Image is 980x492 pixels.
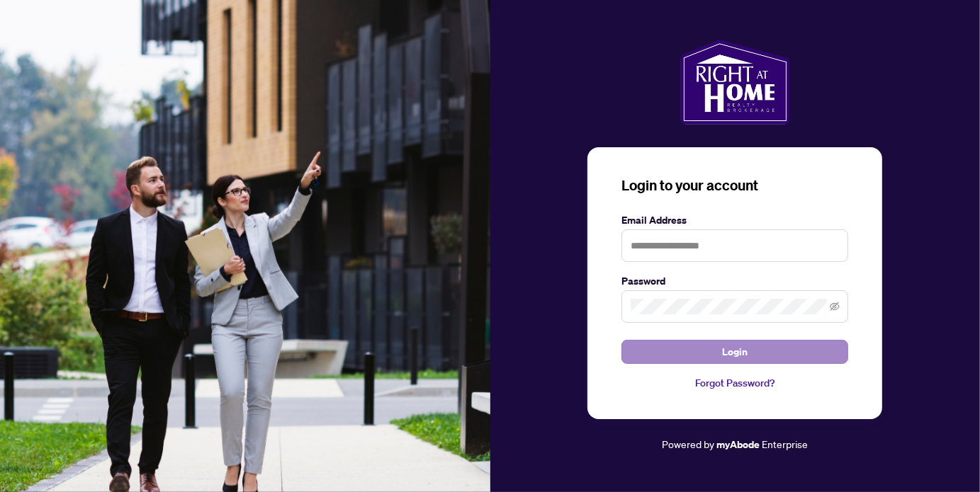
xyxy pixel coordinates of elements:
span: eye-invisible [830,302,840,311]
span: Login [722,341,748,363]
label: Email Address [621,212,848,228]
h3: Login to your account [621,176,848,195]
a: Forgot Password? [621,375,848,391]
span: Powered by [662,437,714,450]
label: Password [621,273,848,289]
img: ma-logo [680,40,790,125]
button: Login [621,340,848,364]
span: Enterprise [762,437,808,450]
a: myAbode [716,437,760,452]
